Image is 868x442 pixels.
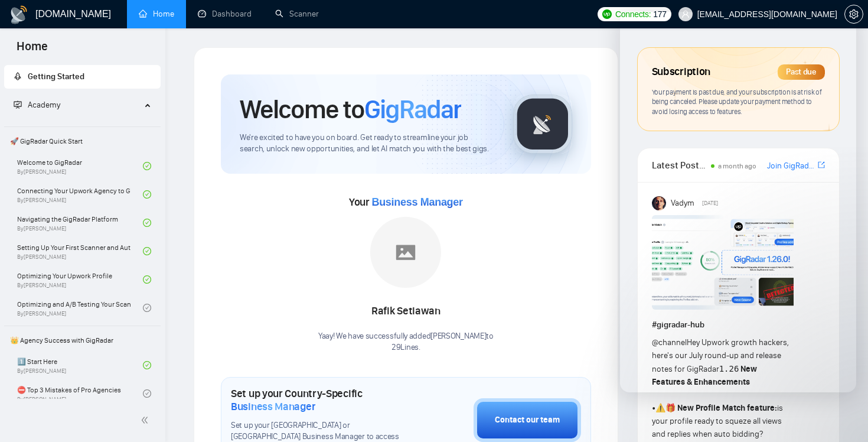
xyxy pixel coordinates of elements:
[844,5,863,24] button: setting
[364,93,461,125] span: GigRadar
[513,95,572,154] img: gigradar-logo.png
[17,266,143,292] a: Optimizing Your Upwork ProfileBy[PERSON_NAME]
[615,8,651,21] span: Connects:
[231,400,315,413] span: Business Manager
[143,304,151,312] span: check-circle
[141,414,152,426] span: double-left
[677,403,777,413] strong: New Profile Match feature:
[240,93,461,125] h1: Welcome to
[143,190,151,199] span: check-circle
[318,342,494,353] p: 29Lines .
[231,387,415,413] h1: Set up your Country-Specific
[14,72,22,80] span: rocket
[318,301,494,321] div: Rafik Setiawan
[17,238,143,264] a: Setting Up Your First Scanner and Auto-BidderBy[PERSON_NAME]
[17,381,143,407] a: ⛔ Top 3 Mistakes of Pro AgenciesBy[PERSON_NAME]
[602,9,612,19] img: upwork-logo.png
[620,12,856,392] iframe: Intercom live chat
[349,196,463,209] span: Your
[318,331,494,353] div: Yaay! We have successfully added [PERSON_NAME] to
[474,398,581,442] button: Contact our team
[143,247,151,255] span: check-circle
[681,10,690,18] span: user
[143,219,151,227] span: check-circle
[653,8,666,21] span: 177
[139,9,174,19] a: homeHome
[143,389,151,398] span: check-circle
[5,129,159,153] span: 🚀 GigRadar Quick Start
[143,361,151,369] span: check-circle
[17,295,143,321] a: Optimizing and A/B Testing Your Scanner for Better ResultsBy[PERSON_NAME]
[14,100,22,109] span: fund-projection-screen
[17,210,143,236] a: Navigating the GigRadar PlatformBy[PERSON_NAME]
[5,329,159,352] span: 👑 Agency Success with GigRadar
[828,402,856,430] iframe: Intercom live chat
[275,9,319,19] a: searchScanner
[143,162,151,170] span: check-circle
[844,9,863,19] a: setting
[495,414,560,427] div: Contact our team
[4,65,161,89] li: Getting Started
[655,403,665,413] span: ⚠️
[28,71,84,82] span: Getting Started
[371,196,462,208] span: Business Manager
[9,5,28,24] img: logo
[143,275,151,284] span: check-circle
[7,38,57,63] span: Home
[14,100,60,110] span: Academy
[370,217,441,288] img: placeholder.png
[17,181,143,207] a: Connecting Your Upwork Agency to GigRadarBy[PERSON_NAME]
[240,132,494,155] span: We're excited to have you on board. Get ready to streamline your job search, unlock new opportuni...
[665,403,676,413] span: 🎁
[17,352,143,378] a: 1️⃣ Start HereBy[PERSON_NAME]
[28,100,60,110] span: Academy
[845,9,863,19] span: setting
[17,153,143,179] a: Welcome to GigRadarBy[PERSON_NAME]
[198,9,252,19] a: dashboardDashboard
